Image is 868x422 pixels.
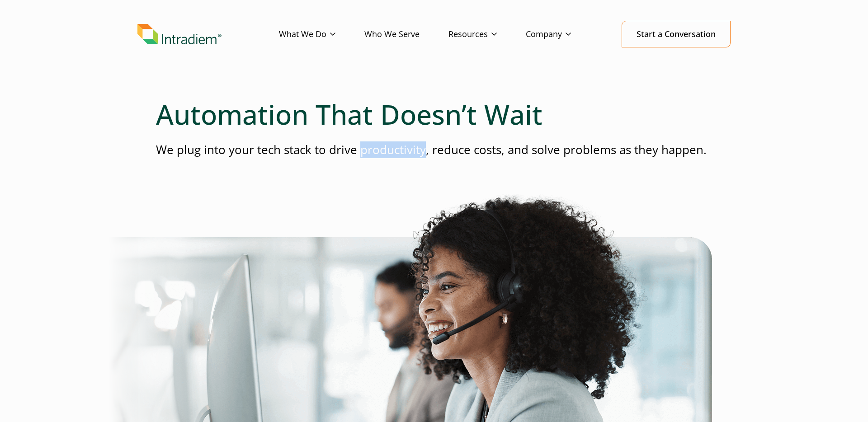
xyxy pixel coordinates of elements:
h1: Automation That Doesn’t Wait [156,98,712,131]
a: Link to homepage of Intradiem [137,24,279,45]
a: Who We Serve [364,21,448,47]
a: Start a Conversation [622,21,731,47]
a: What We Do [279,21,364,47]
a: Resources [448,21,526,47]
img: Intradiem [137,24,222,45]
a: Company [526,21,600,47]
p: We plug into your tech stack to drive productivity, reduce costs, and solve problems as they happen. [156,141,712,158]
